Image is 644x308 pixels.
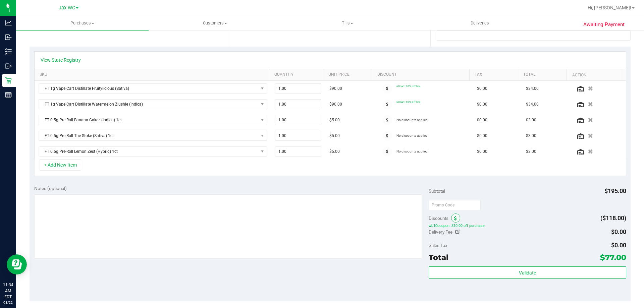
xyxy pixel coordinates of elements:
input: Promo Code [429,200,481,210]
span: NO DATA FOUND [39,83,267,94]
a: Purchases [16,16,149,30]
span: Validate [519,270,536,275]
span: Subtotal [429,188,445,194]
span: 60cart: 60% off line [396,100,420,104]
inline-svg: Analytics [5,19,12,26]
a: Total [523,72,564,77]
input: 1.00 [275,131,321,140]
span: wb10coupon: $10.00 off purchase [429,224,626,228]
a: Quantity [274,72,321,77]
a: View State Registry [41,57,81,63]
span: $34.00 [526,85,539,92]
span: Notes (optional) [34,186,67,191]
span: Jax WC [59,5,75,11]
span: Total [429,253,448,262]
a: Unit Price [328,72,369,77]
span: No discounts applied [396,118,428,122]
span: FT 1g Vape Cart Distillate Fruitylicious (Sativa) [39,84,258,93]
th: Action [567,69,621,81]
button: Validate [429,266,626,279]
span: $0.00 [611,242,626,249]
input: 1.00 [275,100,321,109]
inline-svg: Inventory [5,48,12,55]
a: Tills [281,16,414,30]
inline-svg: Inbound [5,34,12,41]
iframe: Resource center [7,254,27,274]
span: Customers [149,20,281,26]
span: No discounts applied [396,134,428,137]
a: SKU [40,72,267,77]
span: $34.00 [526,101,539,108]
span: $195.00 [604,187,626,194]
span: Sales Tax [429,243,447,248]
span: NO DATA FOUND [39,131,267,141]
span: No discounts applied [396,149,428,153]
span: $0.00 [477,148,487,155]
span: Tills [281,20,413,26]
span: Awaiting Payment [583,21,625,28]
span: $0.00 [477,101,487,108]
span: $5.00 [329,117,340,123]
span: $3.00 [526,133,536,139]
span: 60cart: 60% off line [396,84,420,88]
span: NO DATA FOUND [39,146,267,157]
button: + Add New Item [40,159,81,171]
span: $0.00 [477,85,487,92]
input: 1.00 [275,147,321,156]
input: 1.00 [275,115,321,125]
span: $5.00 [329,133,340,139]
span: FT 1g Vape Cart Distillate Watermelon Zlushie (Indica) [39,100,258,109]
span: Purchases [16,20,149,26]
input: 1.00 [275,84,321,93]
span: $3.00 [526,117,536,123]
a: Customers [149,16,281,30]
span: FT 0.5g Pre-Roll Lemon Zest (Hybrid) 1ct [39,147,258,156]
span: $0.00 [611,228,626,235]
span: $90.00 [329,85,342,92]
span: ($118.00) [600,214,626,222]
span: NO DATA FOUND [39,99,267,109]
inline-svg: Retail [5,77,12,84]
p: 08/22 [3,300,13,305]
span: $3.00 [526,148,536,155]
i: Edit Delivery Fee [455,230,460,234]
span: Delivery Fee [429,229,452,235]
span: $77.00 [600,253,626,262]
span: Hi, [PERSON_NAME]! [588,5,631,10]
span: $90.00 [329,101,342,108]
a: Tax [475,72,516,77]
a: Deliveries [414,16,546,30]
inline-svg: Reports [5,91,12,98]
inline-svg: Outbound [5,63,12,69]
a: Discount [377,72,467,77]
span: $5.00 [329,148,340,155]
span: $0.00 [477,133,487,139]
span: FT 0.5g Pre-Roll Banana Cakez (Indica) 1ct [39,115,258,125]
span: Deliveries [462,20,498,26]
span: Discounts [429,212,448,224]
span: FT 0.5g Pre-Roll The Stoke (Sativa) 1ct [39,131,258,140]
span: NO DATA FOUND [39,115,267,125]
p: 11:34 AM EDT [3,282,13,300]
span: $0.00 [477,117,487,123]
